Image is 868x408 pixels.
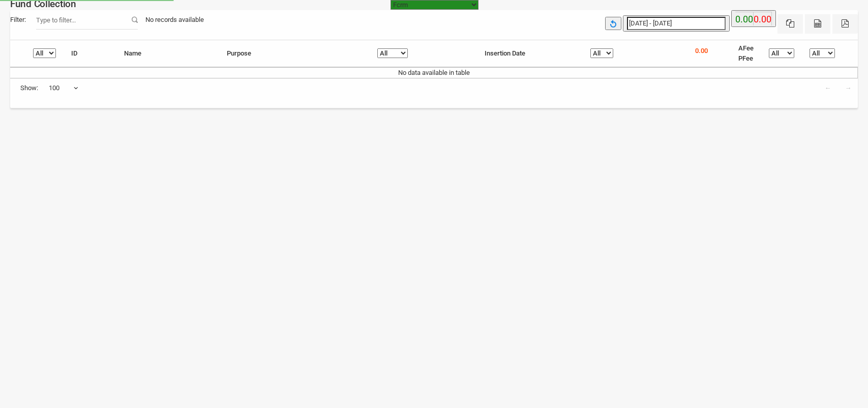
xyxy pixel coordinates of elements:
[48,78,79,98] span: 100
[695,46,708,56] p: 0.00
[64,40,116,67] th: ID
[138,10,212,30] div: No records available
[818,78,837,98] a: ←
[738,43,754,53] li: AFee
[735,12,753,26] label: 0.00
[116,40,219,67] th: Name
[36,10,138,30] input: Filter:
[10,67,858,78] td: No data available in table
[20,83,38,93] span: Show:
[731,10,776,27] button: 0.00 0.00
[832,14,858,34] button: Pdf
[49,83,78,93] span: 100
[777,14,803,34] button: Excel
[754,12,771,26] label: 0.00
[219,40,370,67] th: Purpose
[839,78,858,98] a: →
[477,40,583,67] th: Insertion Date
[738,53,754,64] li: PFee
[805,14,830,34] button: CSV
